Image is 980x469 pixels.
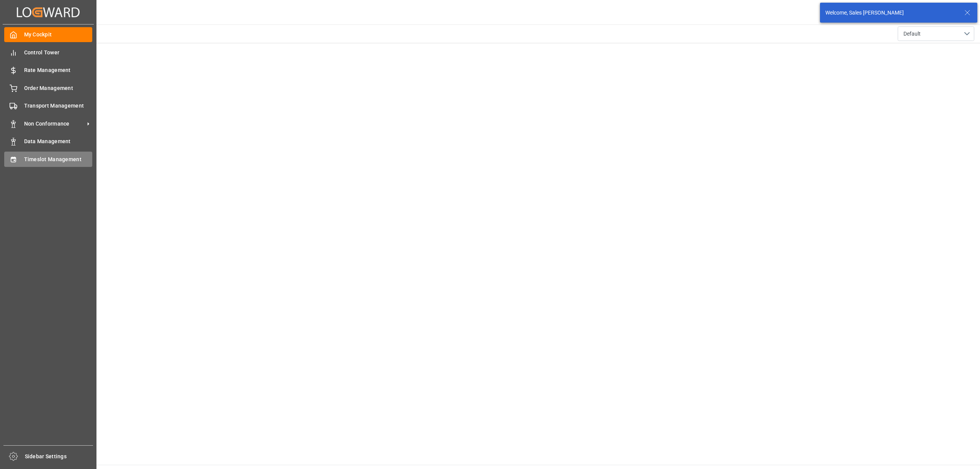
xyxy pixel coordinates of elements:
a: Timeslot Management [4,152,92,167]
span: Non Conformance [24,120,85,128]
a: My Cockpit [4,27,92,42]
span: Order Management [24,84,93,92]
span: Data Management [24,137,93,145]
span: Control Tower [24,49,93,57]
a: Order Management [4,80,92,95]
span: Rate Management [24,66,93,74]
button: open menu [898,26,974,41]
span: Default [903,30,921,38]
span: Transport Management [24,102,93,110]
span: Sidebar Settings [25,453,93,461]
a: Data Management [4,134,92,149]
a: Transport Management [4,98,92,113]
div: Welcome, Sales [PERSON_NAME] [825,9,957,17]
span: Timeslot Management [24,155,93,163]
span: My Cockpit [24,31,93,39]
a: Rate Management [4,63,92,78]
